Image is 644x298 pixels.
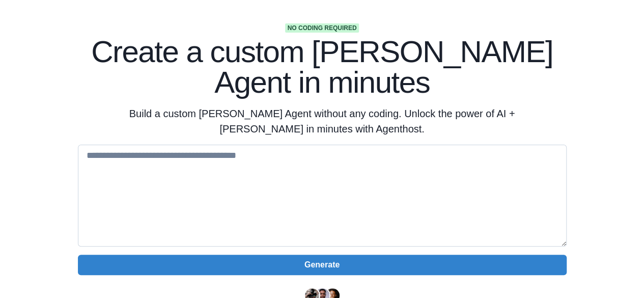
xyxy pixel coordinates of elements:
p: Build a custom [PERSON_NAME] Agent without any coding. Unlock the power of AI + [PERSON_NAME] in ... [127,106,518,137]
span: No coding required [285,23,358,33]
button: Generate [78,255,567,275]
h1: Create a custom [PERSON_NAME] Agent in minutes [78,37,567,98]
